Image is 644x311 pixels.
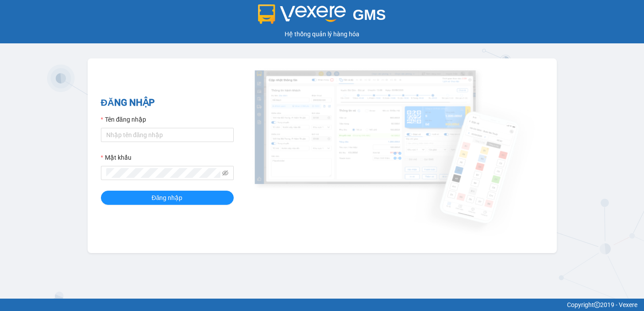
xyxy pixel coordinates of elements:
[101,128,234,142] input: Tên đăng nhập
[7,300,637,310] div: Copyright 2019 - Vexere
[101,115,146,124] label: Tên đăng nhập
[222,170,228,176] span: eye-invisible
[101,153,131,162] label: Mật khẩu
[106,168,220,178] input: Mật khẩu
[101,96,234,110] h2: ĐĂNG NHẬP
[2,29,642,39] div: Hệ thống quản lý hàng hóa
[258,13,386,20] a: GMS
[594,302,600,308] span: copyright
[258,4,346,24] img: logo 2
[152,193,183,203] span: Đăng nhập
[101,191,234,205] button: Đăng nhập
[353,7,386,23] span: GMS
